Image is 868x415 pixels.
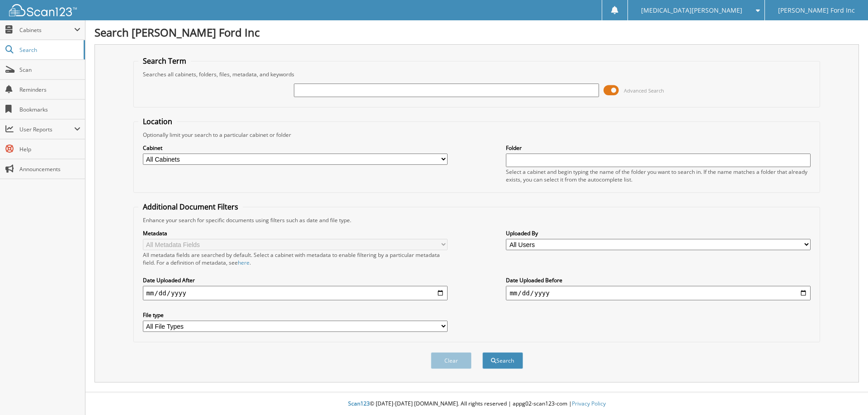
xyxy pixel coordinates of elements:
[143,276,448,284] label: Date Uploaded After
[238,259,250,266] a: here
[641,8,742,13] span: [MEDICAL_DATA][PERSON_NAME]
[138,70,816,78] div: Searches all cabinets, folders, files, metadata, and keywords
[19,126,74,133] span: User Reports
[506,276,811,284] label: Date Uploaded Before
[506,168,811,183] div: Select a cabinet and begin typing the name of the folder you want to search in. If the name match...
[348,400,370,407] span: Scan123
[143,229,448,237] label: Metadata
[572,400,606,407] a: Privacy Policy
[19,86,80,93] span: Reminders
[143,144,448,152] label: Cabinet
[624,87,664,94] span: Advanced Search
[19,66,80,74] span: Scan
[19,46,79,54] span: Search
[19,106,80,113] span: Bookmarks
[19,26,74,34] span: Cabinets
[506,144,811,152] label: Folder
[143,311,448,319] label: File type
[778,8,855,13] span: [PERSON_NAME] Ford Inc
[138,131,816,139] div: Optionally limit your search to a particular cabinet or folder
[138,216,816,224] div: Enhance your search for specific documents using filters such as date and file type.
[431,352,472,369] button: Clear
[506,229,811,237] label: Uploaded By
[138,56,191,66] legend: Search Term
[138,117,177,126] legend: Location
[482,352,523,369] button: Search
[506,286,811,300] input: end
[94,25,859,40] h1: Search [PERSON_NAME] Ford Inc
[19,165,80,173] span: Announcements
[143,286,448,300] input: start
[143,251,448,266] div: All metadata fields are searched by default. Select a cabinet with metadata to enable filtering b...
[9,4,77,16] img: scan123-logo-white.svg
[138,202,243,212] legend: Additional Document Filters
[85,393,868,415] div: © [DATE]-[DATE] [DOMAIN_NAME]. All rights reserved | appg02-scan123-com |
[19,145,80,153] span: Help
